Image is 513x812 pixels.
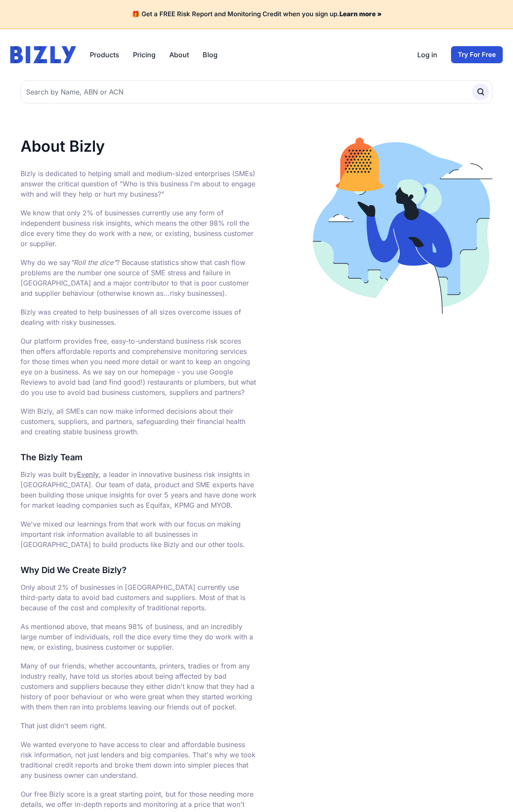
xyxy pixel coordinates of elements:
a: About [169,50,189,60]
p: Bizly was built by , a leader in innovative business risk insights in [GEOGRAPHIC_DATA]. Our team... [21,469,256,510]
p: As mentioned above, that means 98% of business, and an incredibly large number of individuals, ro... [21,621,256,652]
i: "Roll the dice" [71,258,116,267]
p: Bizly was created to help businesses of all sizes overcome issues of dealing with risky businesses. [21,307,256,327]
h3: The Bizly Team [21,450,256,464]
h1: About Bizly [21,138,256,155]
p: Why do we say ? Because statistics show that cash flow problems are the number one source of SME ... [21,257,256,298]
a: Learn more » [339,10,382,18]
a: Blog [203,50,218,60]
a: Try For Free [451,46,503,63]
a: Log in [417,50,437,60]
p: Only about 2% of businesses in [GEOGRAPHIC_DATA] currently use third-party data to avoid bad cust... [21,582,256,613]
p: We know that only 2% of businesses currently use any form of independent business risk insights, ... [21,208,256,249]
p: Many of our friends, whether accountants, printers, tradies or from any industry really, have tol... [21,661,256,712]
p: We've mixed our learnings from that work with our focus on making important risk information avai... [21,519,256,550]
a: Pricing [133,50,156,60]
button: Products [90,50,119,60]
p: We wanted everyone to have access to clear and affordable business risk information, not just len... [21,739,256,780]
h4: 🎁 Get a FREE Risk Report and Monitoring Credit when you sign up. [10,10,503,18]
input: Search by Name, ABN or ACN [21,80,492,103]
p: With Bizly, all SMEs can now make informed decisions about their customers, suppliers, and partne... [21,406,256,437]
h3: Why Did We Create Bizly? [21,563,256,577]
p: That just didn't seem right. [21,721,256,731]
p: Our platform provides free, easy-to-understand business risk scores then offers affordable report... [21,336,256,397]
p: Bizly is dedicated to helping small and medium-sized enterprises (SMEs) answer the critical quest... [21,168,256,199]
a: Evenly [77,470,99,479]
